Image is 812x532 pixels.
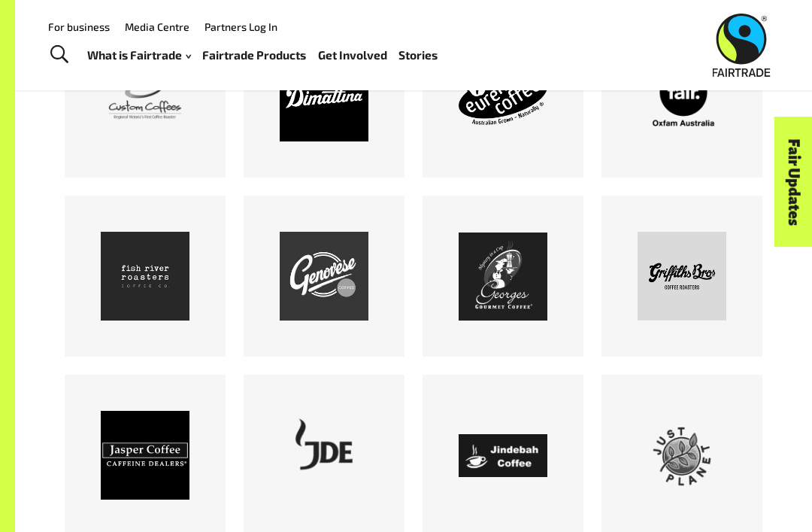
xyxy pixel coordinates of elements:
[48,20,110,33] a: For business
[398,44,438,65] a: Stories
[87,44,191,65] a: What is Fairtrade
[125,20,189,33] a: Media Centre
[712,14,770,77] img: Fairtrade Australia New Zealand logo
[41,36,77,74] a: Toggle Search
[205,20,277,33] a: Partners Log In
[202,44,306,65] a: Fairtrade Products
[318,44,387,65] a: Get Involved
